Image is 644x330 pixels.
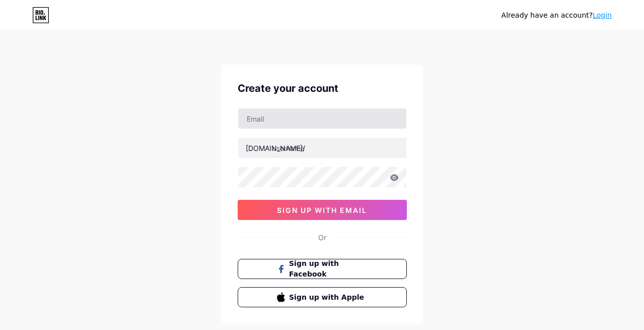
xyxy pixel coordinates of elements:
button: Sign up with Apple [238,287,407,307]
div: Already have an account? [502,10,612,21]
span: Sign up with Facebook [289,258,367,280]
button: sign up with email [238,200,407,220]
span: sign up with email [277,206,367,214]
a: Login [593,11,612,19]
input: username [238,138,406,158]
div: [DOMAIN_NAME]/ [246,143,305,153]
input: Email [238,108,406,129]
div: Create your account [238,81,407,96]
button: Sign up with Facebook [238,259,407,279]
span: Sign up with Apple [289,292,367,303]
div: Or [318,232,326,243]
